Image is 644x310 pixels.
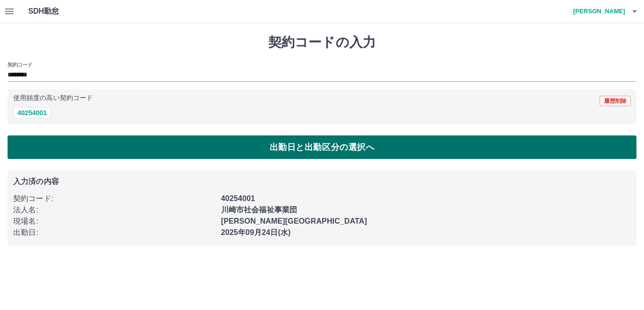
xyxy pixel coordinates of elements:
p: 出勤日 : [13,227,215,238]
p: 入力済の内容 [13,178,631,185]
p: 契約コード : [13,193,215,204]
button: 出勤日と出勤区分の選択へ [8,135,636,159]
button: 40254001 [13,107,51,118]
p: 現場名 : [13,216,215,227]
b: 川崎市社会福祉事業団 [221,206,297,214]
b: 2025年09月24日(水) [221,228,291,236]
p: 法人名 : [13,204,215,216]
p: 使用頻度の高い契約コード [13,95,93,101]
h1: 契約コードの入力 [8,34,636,50]
b: [PERSON_NAME][GEOGRAPHIC_DATA] [221,217,367,225]
b: 40254001 [221,194,255,202]
button: 履歴削除 [600,96,631,106]
h2: 契約コード [8,61,33,68]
